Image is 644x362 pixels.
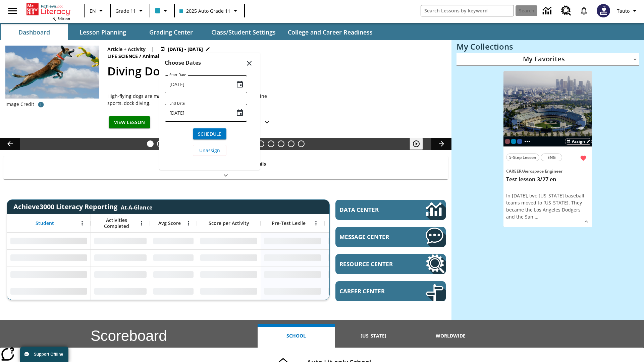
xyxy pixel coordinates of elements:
[506,192,589,220] div: In [DATE], two [US_STATE] baseball teams moved to [US_STATE]. They became the Los Angeles Dodgers...
[324,266,388,283] div: No Data,
[268,140,274,147] button: Slide 13 Between Two Worlds
[506,176,589,183] h3: Test lesson 3/27 en
[410,138,423,150] button: Play
[109,116,150,129] button: View Lesson
[511,139,516,144] div: 205 Auto Grade 11
[157,140,164,147] button: Slide 2 Do You Want Fries With That?
[506,154,539,161] button: 5-Step Lesson
[150,249,197,266] div: No Data,
[421,5,514,16] input: search field
[115,7,136,14] span: Grade 11
[523,137,531,145] button: Show more classes
[107,53,139,60] span: Life Science
[13,202,152,211] span: Achieve3000 Literacy Reporting
[278,140,284,147] button: Slide 14 Hooray for Constitution Day!
[457,42,639,51] h3: My Collections
[593,2,614,19] button: Select a new avatar
[113,5,148,17] button: Grade: Grade 11, Select a grade
[165,58,255,67] h6: Choose Dates
[335,200,446,220] a: Data Center
[617,7,630,14] span: Tauto
[87,5,108,17] button: Language: EN, Select a language
[324,283,388,300] div: No Data,
[26,3,70,16] a: Home
[158,220,181,226] span: Avg Score
[557,2,575,20] a: Resource Center, Will open in new tab
[335,281,446,301] a: Career Center
[5,5,227,13] body: Maximum 600 characters Press Escape to exit toolbar Press Alt + F10 to reach toolbar
[209,220,249,226] span: Score per Activity
[288,140,294,147] button: Slide 15 Point of View
[138,24,205,40] button: Grading Center
[179,7,230,14] span: 2025 Auto Grade 11
[503,71,592,228] div: lesson details
[36,220,54,226] span: Student
[5,101,34,108] p: Image Credit
[152,5,172,17] button: Class color is light blue. Change class color
[107,46,146,53] p: Article + Activity
[457,53,639,66] div: My Favorites
[614,5,641,17] button: Profile/Settings
[517,139,522,144] div: OL 2025 Auto Grade 7
[165,75,230,93] input: MMMM-DD-YYYY
[91,266,150,283] div: No Data,
[522,168,523,174] span: /
[52,16,70,21] span: NJ Edition
[547,154,556,161] span: ENG
[91,233,150,249] div: No Data,
[541,154,562,161] button: ENG
[311,218,321,228] button: Open Menu
[198,130,221,137] span: Schedule
[121,202,152,211] div: At-A-Glance
[412,324,489,348] button: Worldwide
[509,154,536,161] span: 5-Step Lesson
[34,352,63,357] span: Support Offline
[94,217,139,229] span: Activities Completed
[77,218,87,228] button: Open Menu
[151,46,154,53] span: |
[139,53,141,59] span: /
[1,24,68,40] button: Dashboard
[233,106,247,120] button: Choose date, selected date is Aug 26, 2025
[169,101,185,106] label: End Date
[324,233,388,249] div: No Data,
[298,140,305,147] button: Slide 16 The Constitution's Balancing Act
[523,168,562,174] span: Aerospace Engineer
[258,140,264,147] button: Slide 12 Career Lesson
[597,4,610,17] img: Avatar
[183,218,194,228] button: Open Menu
[137,218,147,228] button: Open Menu
[91,249,150,266] div: No Data,
[505,139,510,144] div: OL 2025 Auto Grade 12
[335,227,446,247] a: Message Center
[339,260,406,268] span: Resource Center
[34,99,48,111] button: Image credit: Gloria Anderson/Alamy Stock Photo
[107,63,443,80] h2: Diving Dogs Make a Splash
[26,2,70,21] div: Home
[199,147,220,154] span: Unassign
[3,1,22,21] button: Open side menu
[147,140,154,147] button: Slide 1 Diving Dogs Make a Splash
[233,78,247,91] button: Choose date, selected date is Aug 26, 2025
[159,46,212,53] button: Aug 26 - Aug 26 Choose Dates
[335,324,412,348] button: [US_STATE]
[339,206,403,214] span: Data Center
[410,138,430,150] div: Play
[165,104,230,122] input: MMMM-DD-YYYY
[506,167,589,175] span: Topic: Career/Aerospace Engineer
[272,220,306,226] span: Pre-Test Lexile
[339,287,406,295] span: Career Center
[577,152,589,164] button: Remove from Favorites
[431,138,451,150] button: Lesson carousel, Next
[575,2,593,19] a: Notifications
[206,24,281,40] button: Class/Student Settings
[324,249,388,266] div: No Data,
[107,93,275,107] div: High-flying dogs are making a splash in one the fastest-growing canine sports, dock diving.
[335,254,446,274] a: Resource Center, Will open in new tab
[258,324,335,348] button: School
[339,233,406,241] span: Message Center
[20,347,68,362] button: Support Offline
